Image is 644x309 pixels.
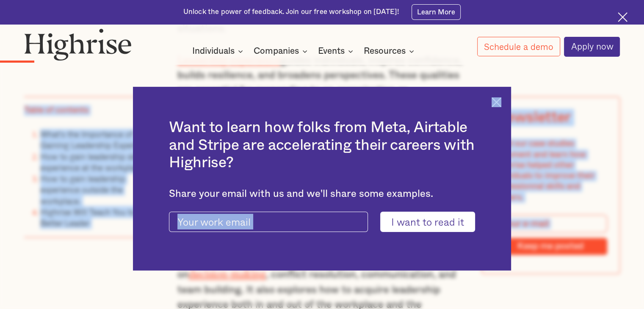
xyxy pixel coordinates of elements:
a: Apply now [564,37,620,57]
div: Resources [364,46,417,56]
a: Learn More [412,4,461,19]
div: Individuals [192,46,246,56]
div: Individuals [192,46,235,56]
div: Resources [364,46,406,56]
div: Unlock the power of feedback. Join our free workshop on [DATE]! [183,7,399,17]
input: I want to read it [380,212,475,232]
div: Events [318,46,345,56]
img: Cross icon [492,97,501,107]
div: Companies [254,46,299,56]
input: Your work email [169,212,368,232]
h2: Want to learn how folks from Meta, Airtable and Stripe are accelerating their careers with Highrise? [169,119,475,171]
img: Highrise logo [24,28,132,61]
a: Schedule a demo [477,37,560,56]
img: Cross icon [618,12,627,22]
form: current-ascender-blog-article-modal-form [169,212,475,232]
div: Companies [254,46,310,56]
div: Share your email with us and we'll share some examples. [169,188,475,200]
div: Events [318,46,356,56]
